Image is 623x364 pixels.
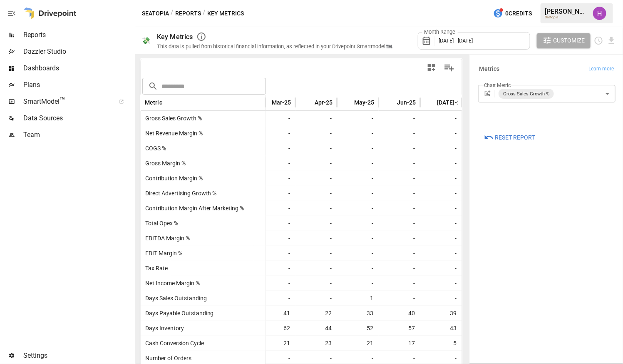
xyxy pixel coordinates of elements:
span: - [412,261,416,276]
span: - [370,231,375,246]
span: 39 [424,306,458,321]
button: Sort [163,97,175,108]
span: - [370,156,375,171]
button: Download report [607,36,616,45]
span: 21 [341,336,375,351]
span: ™ [60,95,65,106]
span: - [454,276,458,291]
span: - [329,276,333,291]
span: - [370,201,375,216]
span: 33 [341,306,375,321]
span: - [412,231,416,246]
span: - [454,171,458,186]
span: Gross Sales Growth % [142,115,202,122]
span: 1 [341,291,375,306]
span: - [454,126,458,141]
span: 22 [300,306,333,321]
span: - [370,216,375,231]
span: [DATE] - [DATE] [439,37,473,44]
span: - [412,171,416,186]
span: - [287,111,291,126]
span: - [454,261,458,276]
span: - [412,276,416,291]
span: Number of Orders [142,355,191,362]
img: Harry Antonio [593,7,606,20]
span: Mar-25 [272,98,291,107]
span: Net Income Margin % [142,280,200,287]
button: Reset Report [478,130,541,145]
span: Direct Advertising Growth % [142,190,217,197]
span: Customize [553,35,585,46]
div: / [171,8,174,19]
span: - [370,171,375,186]
button: Harry Antonio [588,2,611,25]
span: - [329,156,333,171]
span: - [412,216,416,231]
span: Total Opex % [142,220,178,227]
span: - [370,111,375,126]
div: / [203,8,206,19]
span: Jun-25 [397,98,416,107]
span: Settings [23,351,133,361]
div: [PERSON_NAME] [545,7,588,15]
span: Apr-25 [315,98,333,107]
span: - [412,126,416,141]
span: - [454,156,458,171]
span: [DATE]-25 [437,98,464,107]
span: - [329,126,333,141]
span: - [454,216,458,231]
div: This data is pulled from historical financial information, as reflected in your Drivepoint Smartm... [157,43,393,50]
span: - [412,246,416,261]
span: - [287,291,291,306]
button: Sort [302,97,314,108]
span: 21 [258,336,291,351]
span: - [329,141,333,156]
span: 40 [383,306,416,321]
span: Gross Sales Growth % [500,89,553,99]
span: - [370,141,375,156]
span: Tax Rate [142,265,168,272]
span: - [287,246,291,261]
span: - [412,291,416,306]
div: 💸 [142,37,150,45]
span: 17 [383,336,416,351]
span: Gross Margin % [142,160,186,167]
span: - [454,186,458,201]
h6: Metrics [479,65,500,74]
span: - [287,141,291,156]
span: - [329,216,333,231]
span: - [454,201,458,216]
span: - [287,201,291,216]
span: Plans [23,80,133,90]
span: SmartModel [23,97,110,107]
span: Dashboards [23,63,133,73]
span: EBIT Margin % [142,250,182,257]
span: 23 [300,336,333,351]
button: Sort [342,97,353,108]
span: Net Revenue Margin % [142,130,203,137]
span: Data Sources [23,113,133,123]
span: 43 [424,321,458,336]
span: Learn more [588,65,614,73]
button: Reports [175,8,201,19]
span: 5 [424,336,458,351]
span: Days Inventory [142,325,184,332]
label: Chart Metric [484,82,511,89]
span: - [329,186,333,201]
span: EBITDA Margin % [142,235,190,242]
button: Sort [385,97,396,108]
span: - [287,171,291,186]
span: - [329,201,333,216]
span: - [329,171,333,186]
span: - [370,276,375,291]
span: Days Payable Outstanding [142,310,214,317]
span: Team [23,130,133,140]
span: - [329,261,333,276]
span: - [329,246,333,261]
span: - [454,141,458,156]
span: - [287,216,291,231]
span: - [287,156,291,171]
span: - [412,156,416,171]
span: - [412,186,416,201]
